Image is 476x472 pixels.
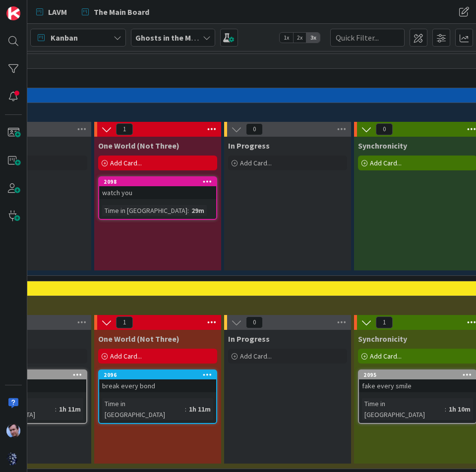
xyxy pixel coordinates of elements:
div: 2096 [99,370,216,379]
b: Ghosts in the Machine [135,33,215,43]
div: 2095fake every smile [359,370,476,392]
div: break every bond [99,379,216,392]
span: One World (Not Three) [98,141,179,151]
img: Visit kanbanzone.com [6,6,20,20]
div: 2098 [99,177,216,186]
div: Time in [GEOGRAPHIC_DATA] [102,398,185,420]
span: 0 [376,123,393,135]
span: : [445,404,446,415]
span: 1 [116,316,133,328]
span: Add Card... [370,158,402,167]
span: Add Card... [240,158,272,167]
span: Add Card... [110,158,142,167]
div: 2095 [363,371,476,378]
div: 2095 [359,370,476,379]
div: 2096 [104,371,216,378]
span: Kanban [51,32,78,44]
span: 0 [246,316,263,328]
div: Time in [GEOGRAPHIC_DATA] [362,398,445,420]
span: 0 [246,123,263,135]
div: 2096break every bond [99,370,216,392]
span: 1 [116,123,133,135]
a: The Main Board [76,3,155,21]
span: : [185,404,186,415]
div: 1h 10m [446,404,473,415]
img: JB [6,424,20,438]
span: Add Card... [240,352,272,361]
span: LAVM [48,6,67,18]
div: 1h 11m [186,404,213,415]
span: Add Card... [370,352,402,361]
span: : [55,404,57,415]
span: Add Card... [110,352,142,361]
input: Quick Filter... [330,29,405,47]
span: 3x [306,33,320,43]
span: One World (Not Three) [98,334,179,344]
div: 29m [189,205,207,216]
span: In Progress [228,141,270,151]
span: 2x [293,33,306,43]
span: In Progress [228,334,270,344]
div: watch you [99,186,216,199]
div: 2098watch you [99,177,216,199]
span: 1 [376,316,393,328]
span: : [187,205,189,216]
span: Synchronicity [358,141,407,151]
div: Time in [GEOGRAPHIC_DATA] [102,205,187,216]
span: The Main Board [94,6,149,18]
span: Synchronicity [358,334,407,344]
div: fake every smile [359,379,476,392]
span: 1x [280,33,293,43]
div: 1h 11m [57,404,83,415]
img: avatar [6,452,20,466]
a: LAVM [30,3,73,21]
div: 2098 [104,178,216,185]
